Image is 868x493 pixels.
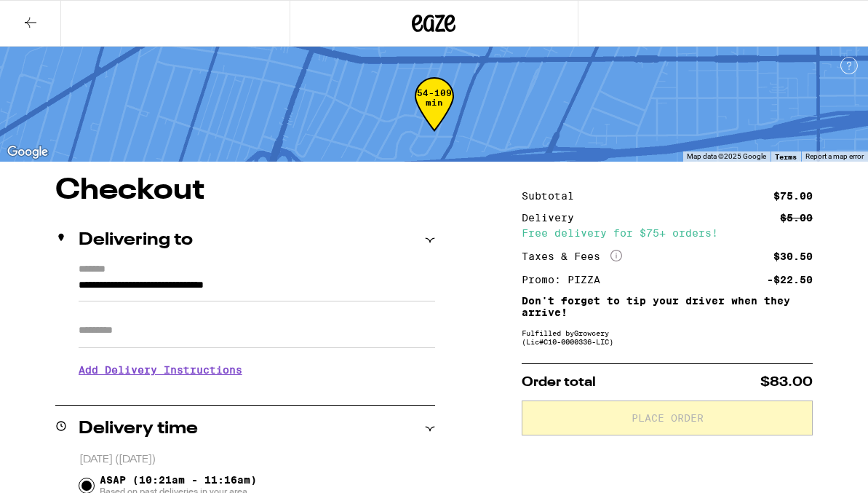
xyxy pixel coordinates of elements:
div: $5.00 [780,213,813,223]
div: $75.00 [773,191,813,201]
div: 54-109 min [415,88,454,143]
span: Order total [522,376,596,389]
span: $83.00 [760,376,813,389]
p: Don't forget to tip your driver when they arrive! [522,295,813,318]
h2: Delivery time [79,420,198,438]
div: $30.50 [773,251,813,261]
p: [DATE] ([DATE]) [79,453,435,467]
div: Fulfilled by Growcery (Lic# C10-0000336-LIC ) [522,328,813,346]
h1: Checkout [55,176,435,205]
span: Place Order [632,413,704,423]
div: -$22.50 [767,275,813,285]
h2: Delivering to [79,232,193,249]
div: Delivery [522,213,584,223]
div: Taxes & Fees [522,250,622,263]
a: Open this area in Google Maps (opens a new window) [4,143,52,162]
div: Free delivery for $75+ orders! [522,228,813,238]
img: Google [4,143,52,162]
h3: Add Delivery Instructions [79,353,435,387]
p: We'll contact you at when we arrive [79,387,435,398]
span: Map data ©2025 Google [687,152,766,160]
a: Terms [775,152,797,161]
button: Place Order [522,401,813,435]
div: Subtotal [522,191,584,201]
a: Report a map error [805,152,864,160]
div: Promo: PIZZA [522,275,610,285]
